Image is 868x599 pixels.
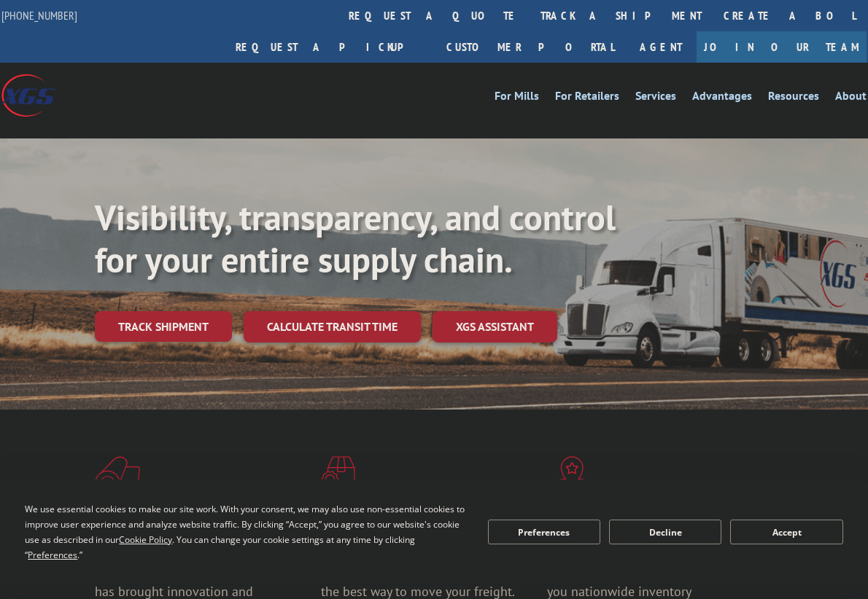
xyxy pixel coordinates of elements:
[609,520,721,544] button: Decline
[244,311,421,342] a: Calculate transit time
[495,90,539,106] a: For Mills
[835,90,867,106] a: About
[433,311,557,342] a: XGS ASSISTANT
[635,90,676,106] a: Services
[625,31,697,63] a: Agent
[321,456,355,494] img: xgs-icon-focused-on-flooring-red
[225,31,435,63] a: Request a pickup
[95,195,616,282] b: Visibility, transparency, and control for your entire supply chain.
[28,549,77,561] span: Preferences
[768,90,819,106] a: Resources
[1,8,77,23] a: [PHONE_NUMBER]
[435,31,625,63] a: Customer Portal
[25,501,470,563] div: We use essential cookies to make our site work. With your consent, we may also use non-essential ...
[119,533,172,546] span: Cookie Policy
[555,90,619,106] a: For Retailers
[488,520,600,544] button: Preferences
[95,456,140,494] img: xgs-icon-total-supply-chain-intelligence-red
[697,31,867,63] a: Join Our Team
[95,311,232,342] a: Track shipment
[730,520,842,544] button: Accept
[547,456,597,494] img: xgs-icon-flagship-distribution-model-red
[692,90,752,106] a: Advantages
